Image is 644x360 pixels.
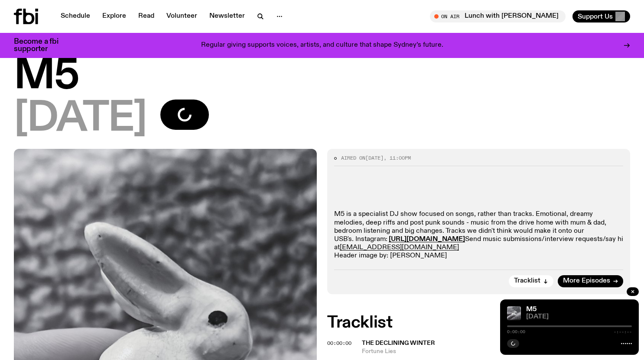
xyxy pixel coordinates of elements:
span: [DATE] [526,314,632,320]
a: M5 [526,306,537,313]
p: Regular giving supports voices, artists, and culture that shape Sydney’s future. [201,42,443,49]
a: [URL][DOMAIN_NAME] [389,236,465,243]
span: [DATE] [14,100,146,138]
button: On AirLunch with [PERSON_NAME] [430,10,566,22]
span: Fortune Lies [362,347,630,356]
a: Volunteer [161,10,202,22]
a: Read [133,10,159,22]
a: Explore [97,10,131,22]
h2: Tracklist [327,315,630,331]
button: Tracklist [509,275,553,287]
span: -:--:-- [614,330,632,334]
p: M5 is a specialist DJ show focused on songs, rather than tracks. Emotional, dreamy melodies, deep... [334,210,623,260]
span: The Declining Winter [362,340,435,346]
button: Support Us [572,10,630,22]
span: , 11:00pm [384,154,411,161]
a: Schedule [55,10,95,22]
h1: M5 [14,57,630,96]
a: Newsletter [204,10,250,22]
span: Tracklist [514,278,540,284]
a: [EMAIL_ADDRESS][DOMAIN_NAME] [340,244,459,251]
span: [DATE] [365,154,384,161]
a: More Episodes [558,275,623,287]
button: 00:00:00 [327,341,351,346]
span: Aired on [341,154,365,161]
h3: Become a fbi supporter [14,38,69,53]
span: 0:00:00 [507,330,525,334]
span: 00:00:00 [327,340,351,347]
span: Support Us [578,13,613,20]
span: More Episodes [563,278,610,284]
